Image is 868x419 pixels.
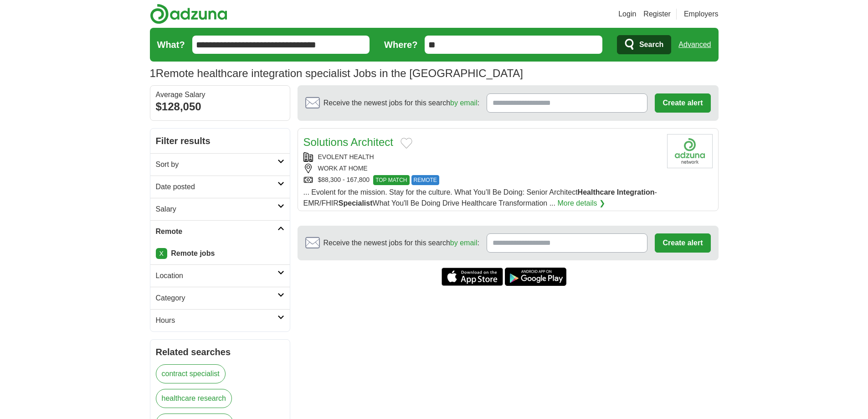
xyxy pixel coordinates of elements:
a: More details ❯ [557,198,605,209]
label: What? [157,38,185,52]
a: Employers [684,9,719,20]
h2: Salary [156,204,277,215]
button: Create alert [655,233,710,253]
h2: Category [156,293,277,304]
img: Adzuna logo [150,4,227,24]
a: healthcare research [156,389,232,408]
div: EVOLENT HEALTH [303,152,660,162]
a: Salary [150,198,290,220]
label: Where? [384,38,417,52]
h2: Location [156,270,277,281]
span: Search [639,36,663,54]
h2: Date posted [156,181,277,192]
span: 1 [150,65,156,82]
span: Receive the newest jobs for this search : [324,238,479,248]
a: Date posted [150,176,290,198]
button: Add to favorite jobs [401,138,412,149]
h2: Related searches [156,345,284,359]
a: Hours [150,309,290,331]
strong: Remote jobs [171,249,215,257]
button: Search [617,35,671,54]
strong: Specialist [339,199,373,207]
h2: Sort by [156,159,277,170]
a: Solutions Architect [303,136,393,148]
h2: Filter results [150,129,290,153]
a: X [156,248,167,259]
div: $88,300 - 167,800 [303,175,660,185]
strong: Integration [617,188,655,196]
a: contract specialist [156,364,226,383]
strong: Healthcare [578,188,615,196]
a: Category [150,287,290,309]
a: Remote [150,220,290,243]
button: Create alert [655,93,710,113]
a: Location [150,264,290,287]
a: Get the Android app [505,268,566,286]
a: Login [618,9,636,20]
div: $128,050 [156,98,284,115]
a: by email [450,239,478,247]
img: Company logo [667,134,713,168]
div: Average Salary [156,91,284,98]
h1: Remote healthcare integration specialist Jobs in the [GEOGRAPHIC_DATA] [150,67,524,79]
a: Register [643,9,671,20]
a: Advanced [678,36,711,54]
span: TOP MATCH [373,175,409,185]
a: by email [450,99,478,107]
div: WORK AT HOME [303,164,660,173]
a: Get the iPhone app [442,268,503,286]
span: REMOTE [411,175,439,185]
a: Sort by [150,153,290,176]
h2: Remote [156,226,277,237]
span: ... Evolent for the mission. Stay for the culture. What You’ll Be Doing: Senior Architect - EMR/F... [303,188,657,207]
h2: Hours [156,315,277,326]
span: Receive the newest jobs for this search : [324,98,479,109]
